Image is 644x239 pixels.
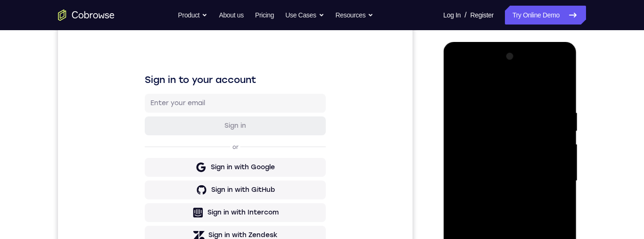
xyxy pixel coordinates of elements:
[178,6,208,25] button: Product
[149,199,221,209] div: Sign in with Intercom
[255,6,274,25] a: Pricing
[92,90,262,99] input: Enter your email
[285,6,324,25] button: Use Cases
[87,65,268,78] h1: Sign in to your account
[87,108,268,127] button: Sign in
[87,149,268,168] button: Sign in with Google
[153,154,217,164] div: Sign in with Google
[87,172,268,191] button: Sign in with GitHub
[150,222,220,231] div: Sign in with Zendesk
[505,6,586,25] a: Try Online Demo
[58,9,115,21] a: Go to the home page
[153,177,217,186] div: Sign in with GitHub
[336,6,374,25] button: Resources
[464,9,466,21] span: /
[173,135,182,142] p: or
[471,6,494,25] a: Register
[443,6,461,25] a: Log In
[87,195,268,214] button: Sign in with Intercom
[219,6,243,25] a: About us
[87,217,268,236] button: Sign in with Zendesk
